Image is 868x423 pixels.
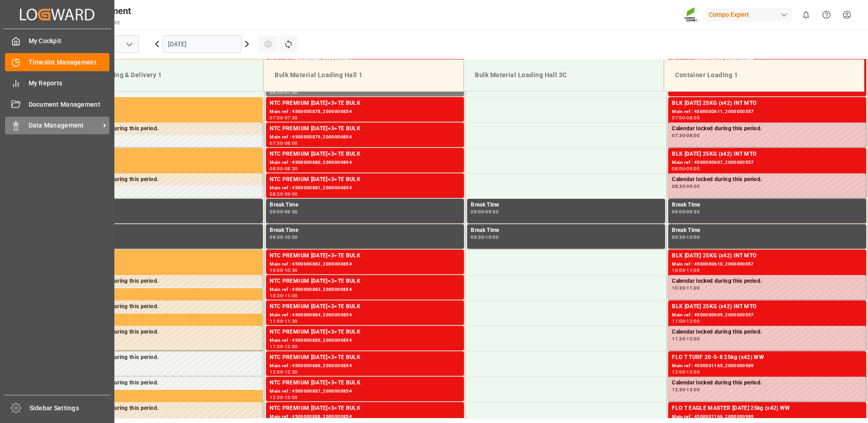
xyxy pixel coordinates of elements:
[471,210,484,214] div: 09:00
[672,251,863,261] div: BLK [DATE] 25KG (x42) INT MTO
[270,251,460,261] div: NTC PREMIUM [DATE]+3+TE BULK
[685,319,686,323] div: -
[69,99,259,108] div: Occupied
[672,184,685,188] div: 08:30
[685,268,686,272] div: -
[686,388,700,392] div: 13:00
[685,388,686,392] div: -
[270,175,460,184] div: NTC PREMIUM [DATE]+3+TE BULK
[672,379,862,388] div: Calendar locked during this period.
[471,226,661,235] div: Break Time
[672,133,685,138] div: 07:30
[672,108,863,116] div: Main ref : 4500000611, 2000000557
[283,167,284,171] div: -
[672,261,863,268] div: Main ref : 4500000610, 2000000557
[285,370,298,374] div: 12:30
[672,277,862,286] div: Calendar locked during this period.
[686,370,700,374] div: 13:00
[671,67,857,84] div: Container Loading 1
[672,328,862,337] div: Calendar locked during this period.
[69,328,259,337] div: Calendar locked during this period.
[270,286,460,294] div: Main ref : 4500000883, 2000000854
[672,370,685,374] div: 12:00
[796,5,816,25] button: show 0 new notifications
[5,32,109,50] a: My Cockpit
[69,226,259,235] div: Break Time
[270,344,283,349] div: 11:30
[672,319,685,323] div: 11:00
[270,210,283,214] div: 09:00
[685,235,686,239] div: -
[29,79,110,88] span: My Reports
[672,175,862,184] div: Calendar locked during this period.
[285,294,298,298] div: 11:00
[672,159,863,167] div: Main ref : 4500000607, 2000000557
[283,90,284,94] div: -
[270,108,460,116] div: Main ref : 4500000878, 2000000854
[285,167,298,171] div: 08:30
[29,100,110,109] span: Document Management
[685,133,686,138] div: -
[270,201,460,210] div: Break Time
[270,184,460,192] div: Main ref : 4500000881, 2000000854
[270,159,460,167] div: Main ref : 4500000880, 2000000854
[672,167,685,171] div: 08:00
[270,133,460,141] div: Main ref : 4500000879, 2000000854
[270,261,460,268] div: Main ref : 4500000882, 2000000854
[283,344,284,349] div: -
[686,268,700,272] div: 11:00
[270,167,283,171] div: 08:00
[672,388,685,392] div: 12:30
[270,99,460,108] div: NTC PREMIUM [DATE]+3+TE BULK
[672,362,863,370] div: Main ref : 4500001165, 2000000989
[270,379,460,388] div: NTC PREMIUM [DATE]+3+TE BULK
[672,226,863,235] div: Break Time
[270,370,283,374] div: 12:00
[672,353,863,362] div: FLO T TURF 20-5-8 25kg (x42) WW
[270,294,283,298] div: 10:30
[471,67,656,84] div: Bulk Material Loading Hall 3C
[270,124,460,133] div: NTC PREMIUM [DATE]+3+TE BULK
[686,133,700,138] div: 08:00
[685,337,686,341] div: -
[283,395,284,399] div: -
[283,294,284,298] div: -
[270,311,460,319] div: Main ref : 4500000884, 2000000854
[69,124,259,133] div: Calendar locked during this period.
[270,388,460,395] div: Main ref : 4500000887, 2000000854
[672,268,685,272] div: 10:00
[685,116,686,120] div: -
[29,58,110,67] span: Timeslot Management
[485,210,498,214] div: 09:30
[285,192,298,196] div: 09:00
[285,90,298,94] div: 07:00
[69,290,259,299] div: Occupied
[283,235,284,239] div: -
[285,344,298,349] div: 12:00
[71,67,256,84] div: Paletts Loading & Delivery 1
[672,311,863,319] div: Main ref : 4500000609, 2000000557
[283,370,284,374] div: -
[163,35,242,53] input: DD.MM.YYYY
[270,90,283,94] div: 06:30
[685,167,686,171] div: -
[672,210,685,214] div: 09:00
[69,277,259,286] div: Calendar locked during this period.
[672,286,685,290] div: 10:30
[270,150,460,159] div: NTC PREMIUM [DATE]+3+TE BULK
[270,192,283,196] div: 08:30
[705,8,792,21] div: Compo Expert
[270,277,460,286] div: NTC PREMIUM [DATE]+3+TE BULK
[672,116,685,120] div: 07:00
[270,413,460,421] div: Main ref : 4500000888, 2000000854
[285,141,298,145] div: 08:00
[270,362,460,370] div: Main ref : 4500000886, 2000000854
[69,315,259,325] div: Occupied
[30,403,111,413] span: Sidebar Settings
[270,268,283,272] div: 10:00
[283,192,284,196] div: -
[685,184,686,188] div: -
[484,210,485,214] div: -
[672,404,863,413] div: FLO T EAGLE MASTER [DATE] 25kg (x42) WW
[816,5,837,25] button: Help Center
